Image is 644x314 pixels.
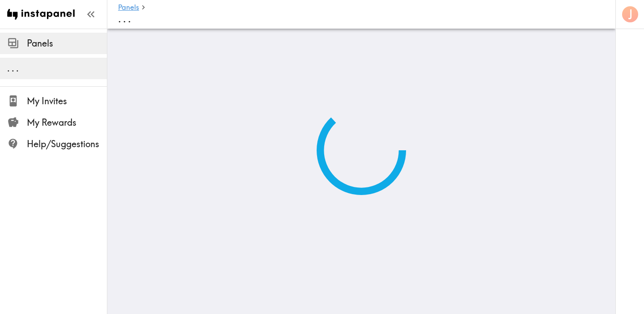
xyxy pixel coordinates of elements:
[621,5,639,23] button: J
[123,12,126,25] span: .
[118,4,139,12] a: Panels
[16,63,19,74] span: .
[12,63,14,74] span: .
[7,63,10,74] span: .
[27,37,107,50] span: Panels
[27,116,107,129] span: My Rewards
[128,12,131,25] span: .
[628,7,633,22] span: J
[27,138,107,150] span: Help/Suggestions
[118,12,121,25] span: .
[27,95,107,107] span: My Invites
